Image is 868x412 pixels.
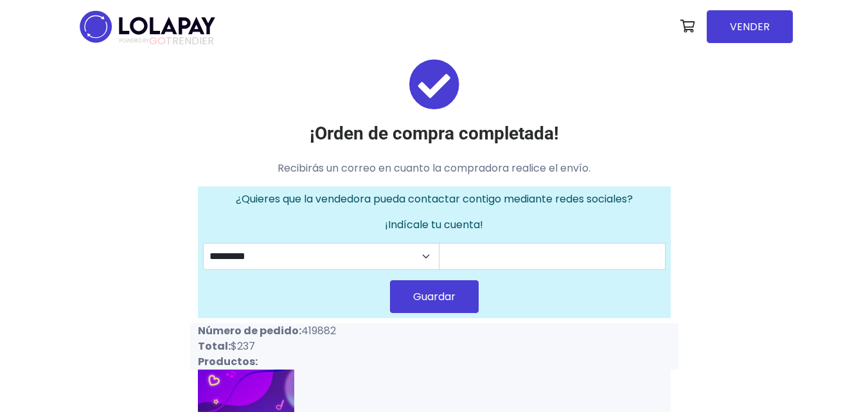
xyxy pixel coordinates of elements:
p: 419882 [198,323,427,339]
strong: Productos: [198,354,258,369]
p: ¡Indícale tu cuenta! [203,217,666,233]
p: $237 [198,339,427,354]
span: POWERED BY [120,37,149,44]
h3: ¡Orden de compra completada! [198,123,671,145]
img: logo [76,6,219,47]
strong: Total: [198,339,231,354]
span: TRENDIER [120,35,214,47]
p: Recibirás un correo en cuanto la compradora realice el envío. [198,161,671,176]
button: Guardar [390,280,479,313]
strong: Número de pedido: [198,323,301,338]
a: VENDER [707,10,793,43]
span: GO [149,33,166,48]
p: ¿Quieres que la vendedora pueda contactar contigo mediante redes sociales? [203,192,666,207]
